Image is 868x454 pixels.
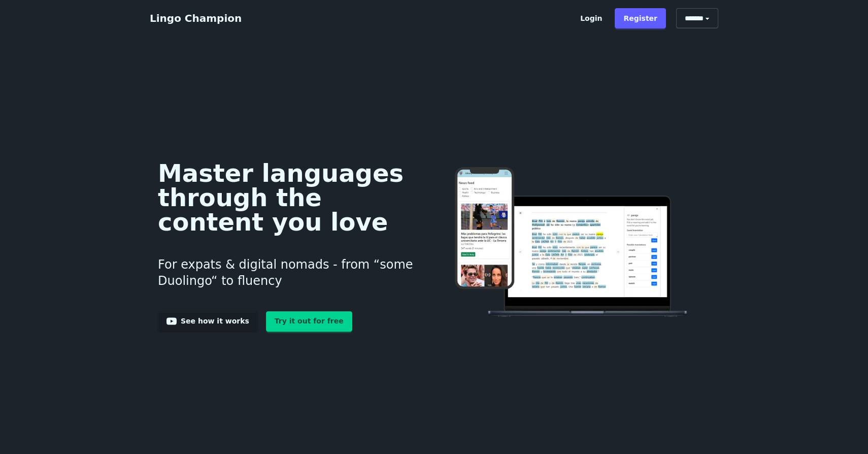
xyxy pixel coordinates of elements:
[158,311,258,332] a: See how it works
[266,311,352,332] a: Try it out for free
[615,8,666,28] a: Register
[150,12,242,24] a: Lingo Champion
[158,161,418,234] h1: Master languages through the content you love
[435,167,710,319] img: Learn languages online
[158,244,418,301] h3: For expats & digital nomads - from “some Duolingo“ to fluency
[572,8,611,28] a: Login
